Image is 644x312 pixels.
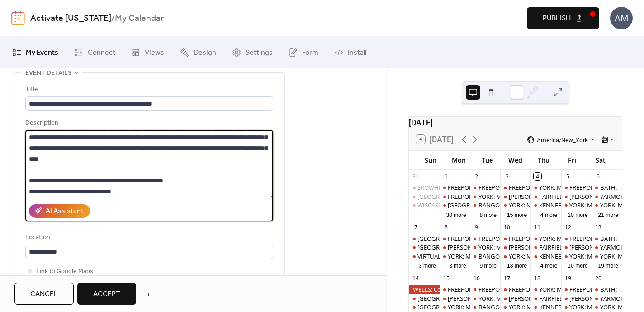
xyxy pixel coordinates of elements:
[592,235,622,243] div: BATH: Tabling at the Bath Farmers Market
[534,275,541,283] div: 18
[448,192,568,201] div: FREEPORT: Visibility [DATE] Fight for Workers
[442,224,450,231] div: 8
[409,201,439,209] div: WISCASSET: Community Stand Up - Being a Good Human Matters!
[282,40,325,65] a: Form
[500,294,530,302] div: WELLS: NO I.C.E in Wells
[530,243,561,251] div: FAIRFIELD: Stop The Coup
[509,243,632,251] div: [PERSON_NAME]: NO I.C.E in [PERSON_NAME]
[417,303,630,311] div: [GEOGRAPHIC_DATA]: Community Concert and Resource Fair, Rally 4 Recovery
[539,243,610,251] div: FAIRFIELD: Stop The Coup
[539,294,610,302] div: FAIRFIELD: Stop The Coup
[470,235,500,243] div: FREEPORT: VISIBILITY FREEPORT Stand for Democracy!
[440,243,470,251] div: WELLS: NO I.C.E in Wells
[440,252,470,260] div: YORK: Morning Resistance at Town Center
[302,48,318,58] span: Form
[473,224,480,231] div: 9
[561,183,592,192] div: FREEPORT: AM and PM Rush Hour Brigade. Click for times!
[440,294,470,302] div: WELLS: NO I.C.E in Wells
[594,275,602,283] div: 20
[412,224,420,231] div: 7
[500,192,530,201] div: WELLS: NO I.C.E in Wells
[417,201,596,209] div: WISCASSET: Community Stand Up - Being a Good Human Matters!
[36,266,93,277] span: Link to Google Maps
[500,285,530,293] div: FREEPORT: Visibility Brigade Standout
[93,289,120,300] span: Accept
[409,117,622,129] div: [DATE]
[478,303,571,311] div: BANGOR: Weekly peaceful protest
[500,243,530,251] div: WELLS: NO I.C.E in Wells
[77,283,136,305] button: Accept
[30,289,58,300] span: Cancel
[173,40,223,65] a: Design
[478,183,626,192] div: FREEPORT: VISIBILITY FREEPORT Stand for Democracy!
[440,183,470,192] div: FREEPORT: AM and PM Visibility Bridge Brigade. Click for times!
[592,243,622,251] div: YARMOUTH: Saturday Weekly Rally - Resist Hate - Support Democracy
[503,275,511,283] div: 17
[530,151,558,169] div: Thu
[539,192,610,201] div: FAIRFIELD: Stop The Coup
[561,303,592,311] div: YORK: Morning Resistance at Town Center
[561,252,592,260] div: YORK: Morning Resistance at Town Center
[225,40,279,65] a: Settings
[448,303,585,311] div: YORK: Morning Resistance at [GEOGRAPHIC_DATA]
[561,201,592,209] div: YORK: Morning Resistance at Town Center
[561,192,592,201] div: WELLS: NO I.C.E in Wells
[610,7,633,29] div: AM
[592,183,622,192] div: BATH: Tabling at the Bath Farmers Market
[417,235,574,243] div: [GEOGRAPHIC_DATA]: Support Palestine Weekly Standout
[476,210,500,219] button: 8 more
[415,261,440,269] button: 3 more
[88,48,115,58] span: Connect
[470,285,500,293] div: FREEPORT: VISIBILITY FREEPORT Stand for Democracy!
[448,243,571,251] div: [PERSON_NAME]: NO I.C.E in [PERSON_NAME]
[111,10,115,27] b: /
[592,252,622,260] div: YORK: Morning Resistance at Town Center
[440,235,470,243] div: FREEPORT: AM and PM Visibility Bridge Brigade. Click for times!
[416,151,445,169] div: Sun
[448,235,616,243] div: FREEPORT: AM and PM Visibility Bridge Brigade. Click for times!
[500,201,530,209] div: YORK: Morning Resistance at Town Center
[194,48,216,58] span: Design
[476,261,500,269] button: 9 more
[409,183,439,192] div: SKOWHEGAN: Central Maine Labor Council Day BBQ
[470,201,500,209] div: BANGOR: Weekly peaceful protest
[478,235,626,243] div: FREEPORT: VISIBILITY FREEPORT Stand for Democracy!
[539,201,605,209] div: KENNEBUNK: Stand Out
[348,48,366,58] span: Install
[527,7,599,29] button: Publish
[500,183,530,192] div: FREEPORT: Visibility Brigade Standout
[564,224,572,231] div: 12
[530,285,561,293] div: YORK: Morning Resistance at Town Center
[440,303,470,311] div: YORK: Morning Resistance at Town Center
[478,201,571,209] div: BANGOR: Weekly peaceful protest
[539,252,605,260] div: KENNEBUNK: Stand Out
[409,192,439,201] div: BELFAST: Support Palestine Weekly Standout
[561,235,592,243] div: FREEPORT: AM and PM Rush Hour Brigade. Click for times!
[67,40,122,65] a: Connect
[509,183,611,192] div: FREEPORT: Visibility Brigade Standout
[592,294,622,302] div: YARMOUTH: Saturday Weekly Rally - Resist Hate - Support Democracy
[145,48,164,58] span: Views
[478,252,571,260] div: BANGOR: Weekly peaceful protest
[448,252,585,260] div: YORK: Morning Resistance at [GEOGRAPHIC_DATA]
[409,235,439,243] div: BELFAST: Support Palestine Weekly Standout
[478,243,616,251] div: YORK: Morning Resistance at [GEOGRAPHIC_DATA]
[409,303,439,311] div: PORTLAND: Community Concert and Resource Fair, Rally 4 Recovery
[470,243,500,251] div: YORK: Morning Resistance at Town Center
[537,210,561,219] button: 4 more
[470,183,500,192] div: FREEPORT: VISIBILITY FREEPORT Stand for Democracy!
[14,283,74,305] button: Cancel
[26,48,58,58] span: My Events
[592,303,622,311] div: YORK: Morning Resistance at Town Center
[445,261,470,269] button: 3 more
[470,252,500,260] div: BANGOR: Weekly peaceful protest
[561,243,592,251] div: WELLS: NO I.C.E in Wells
[592,201,622,209] div: YORK: Morning Resistance at Town Center
[417,252,608,260] div: VIRTUAL: The Resistance Lab Organizing Training with [PERSON_NAME]
[503,224,511,231] div: 10
[409,294,439,302] div: BELFAST: Support Palestine Weekly Standout
[592,285,622,293] div: BATH: Tabling at the Bath Farmers Market
[561,294,592,302] div: WELLS: NO I.C.E in Wells
[534,173,541,180] div: 4
[470,294,500,302] div: YORK: Morning Resistance at Town Center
